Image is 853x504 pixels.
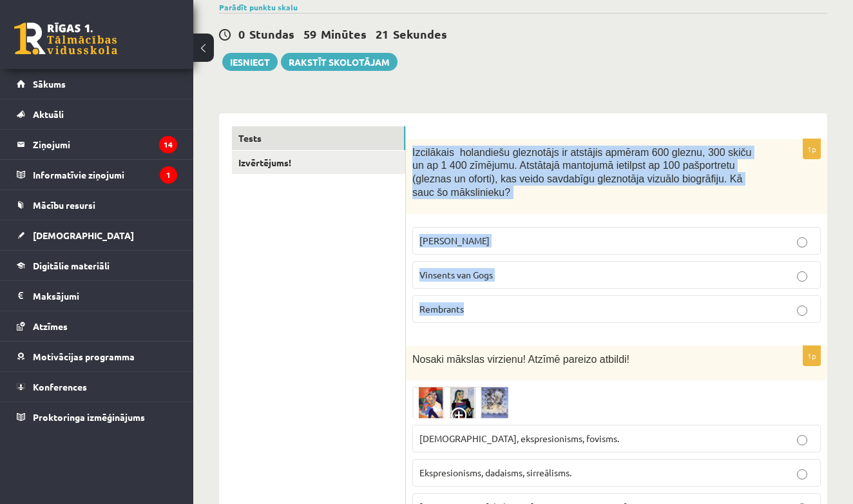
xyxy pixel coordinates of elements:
span: Konferences [33,381,87,393]
p: 1p [803,139,821,159]
span: [DEMOGRAPHIC_DATA] [33,229,134,241]
span: Aktuāli [33,108,64,120]
span: Minūtes [321,26,367,41]
i: 1 [160,166,177,184]
a: Informatīvie ziņojumi1 [17,160,177,189]
a: Mācību resursi [17,190,177,220]
span: Mācību resursi [33,199,95,211]
a: Konferences [17,372,177,402]
span: Sākums [33,78,66,90]
a: [DEMOGRAPHIC_DATA] [17,220,177,250]
p: 1p [803,345,821,366]
span: Sekundes [393,26,447,41]
span: 59 [303,26,316,41]
a: Ziņojumi14 [17,130,177,159]
legend: Maksājumi [33,281,177,311]
span: Vinsents van Gogs [419,269,493,280]
span: Stundas [249,26,294,41]
a: Tests [232,126,405,150]
a: Parādīt punktu skalu [219,2,298,12]
a: Maksājumi [17,281,177,311]
a: Sākums [17,69,177,99]
span: Digitālie materiāli [33,260,110,271]
img: Ekr%C4%81nuz%C5%86%C4%93mums_2024-07-21_133040.png [412,387,509,418]
span: Proktoringa izmēģinājums [33,411,145,423]
span: [PERSON_NAME] [419,235,490,246]
a: Izvērtējums! [232,151,405,175]
a: Proktoringa izmēģinājums [17,402,177,432]
i: 14 [159,136,177,153]
input: Rembrants [797,305,807,316]
a: Aktuāli [17,99,177,129]
input: [DEMOGRAPHIC_DATA], ekspresionisms, fovisms. [797,435,807,445]
legend: Informatīvie ziņojumi [33,160,177,189]
span: Motivācijas programma [33,351,135,362]
span: 0 [238,26,245,41]
span: 21 [376,26,388,41]
input: Vinsents van Gogs [797,271,807,282]
span: Rembrants [419,303,464,315]
a: Rakstīt skolotājam [281,53,398,71]
button: Iesniegt [222,53,278,71]
span: Nosaki mākslas virzienu! Atzīmē pareizo atbildi! [412,354,629,365]
span: Izcilākais holandiešu gleznotājs ir atstājis apmēram 600 gleznu, 300 skiču un ap 1 400 zīmējumu. ... [412,147,752,198]
span: [DEMOGRAPHIC_DATA], ekspresionisms, fovisms. [419,432,619,444]
a: Motivācijas programma [17,342,177,371]
input: Ekspresionisms, dadaisms, sirreālisms. [797,469,807,480]
legend: Ziņojumi [33,130,177,159]
span: Ekspresionisms, dadaisms, sirreālisms. [419,467,571,478]
input: [PERSON_NAME] [797,237,807,247]
a: Digitālie materiāli [17,251,177,280]
a: Atzīmes [17,311,177,341]
span: Atzīmes [33,320,68,332]
a: Rīgas 1. Tālmācības vidusskola [14,23,117,55]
